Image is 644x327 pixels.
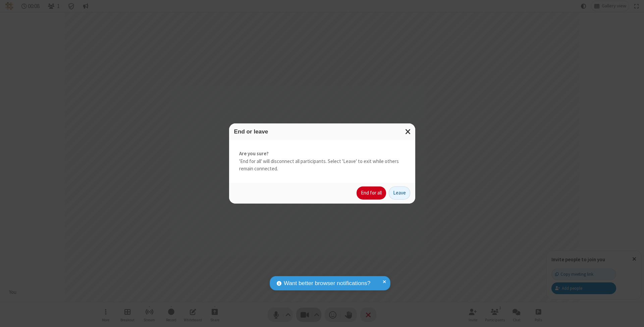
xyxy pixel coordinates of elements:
button: Close modal [401,123,415,140]
button: Leave [389,186,410,200]
strong: Are you sure? [239,150,405,158]
button: End for all [357,186,386,200]
h3: End or leave [234,128,410,135]
div: 'End for all' will disconnect all participants. Select 'Leave' to exit while others remain connec... [229,140,415,183]
span: Want better browser notifications? [284,279,370,288]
